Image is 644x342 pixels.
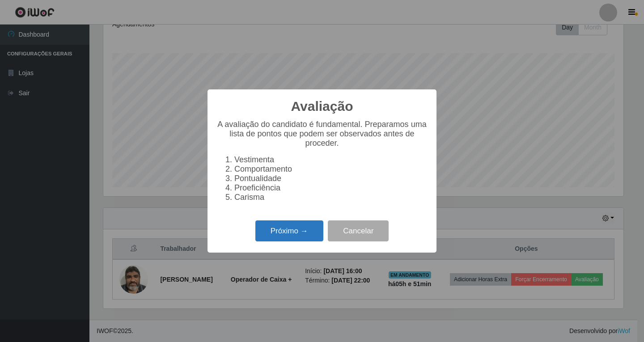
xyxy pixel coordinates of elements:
[234,183,428,193] li: Proeficiência
[328,220,389,241] button: Cancelar
[216,120,428,148] p: A avaliação do candidato é fundamental. Preparamos uma lista de pontos que podem ser observados a...
[234,174,428,183] li: Pontualidade
[255,220,323,241] button: Próximo →
[234,193,428,202] li: Carisma
[291,98,353,114] h2: Avaliação
[234,165,428,174] li: Comportamento
[234,155,428,165] li: Vestimenta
